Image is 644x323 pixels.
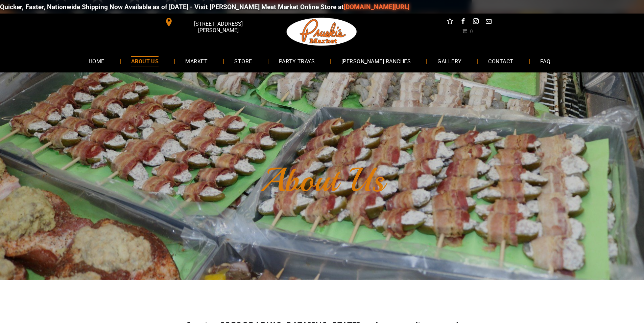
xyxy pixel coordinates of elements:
a: FAQ [530,52,560,70]
a: HOME [78,52,115,70]
a: PARTY TRAYS [269,52,325,70]
a: instagram [471,17,480,27]
a: ABOUT US [121,52,169,70]
a: [STREET_ADDRESS][PERSON_NAME] [160,17,263,27]
a: email [484,17,493,27]
a: facebook [458,17,467,27]
img: Pruski-s+Market+HQ+Logo2-1920w.png [285,14,358,50]
a: GALLERY [427,52,472,70]
span: 0 [470,28,473,34]
font: About Us [260,159,384,201]
a: CONTACT [478,52,523,70]
a: MARKET [175,52,218,70]
a: Social network [446,17,454,27]
a: [PERSON_NAME] RANCHES [331,52,421,70]
a: STORE [224,52,262,70]
span: [STREET_ADDRESS][PERSON_NAME] [174,17,262,37]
